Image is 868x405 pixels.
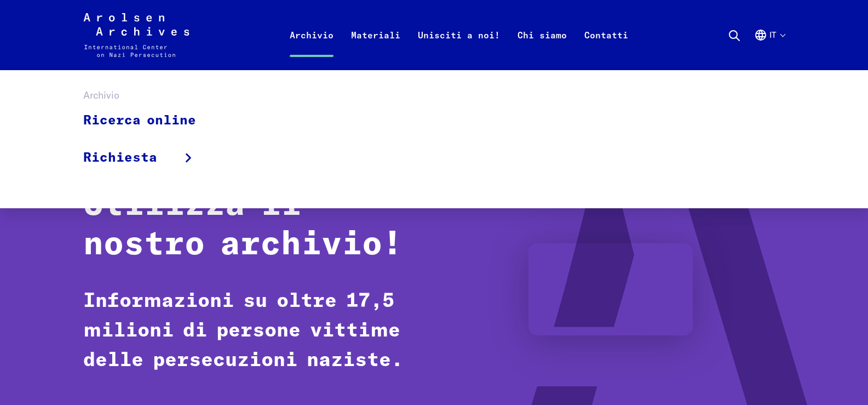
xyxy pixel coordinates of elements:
[342,26,409,70] a: Materiali
[83,102,210,139] a: Ricerca online
[576,26,637,70] a: Contatti
[83,287,415,375] p: Informazioni su oltre 17,5 milioni di persone vittime delle persecuzioni naziste.
[83,186,415,265] h1: Utilizza il nostro archivio!
[281,26,342,70] a: Archivio
[409,26,509,70] a: Unisciti a noi!
[83,148,157,168] span: Richiesta
[83,139,210,176] a: Richiesta
[509,26,576,70] a: Chi siamo
[754,28,785,68] button: Italiano, selezione lingua
[281,13,637,57] nav: Primaria
[83,102,210,176] ul: Archivio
